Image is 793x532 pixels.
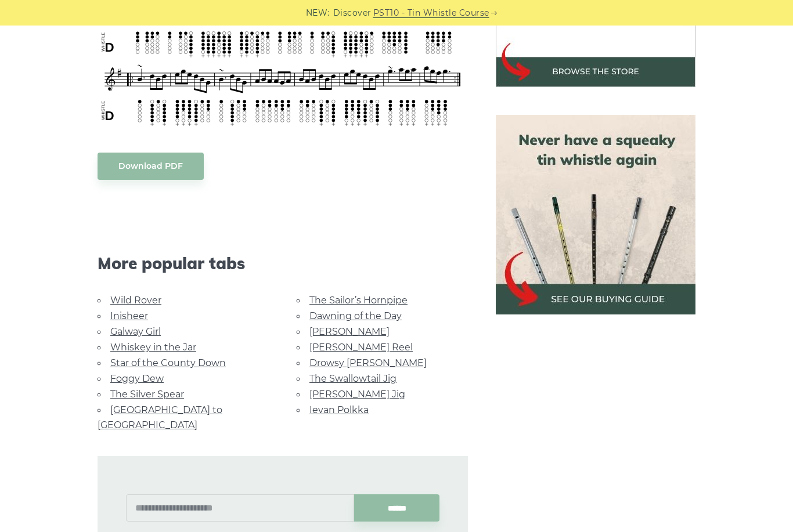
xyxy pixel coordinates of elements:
[98,404,222,430] a: [GEOGRAPHIC_DATA] to [GEOGRAPHIC_DATA]
[110,357,226,368] a: Star of the County Down
[98,153,204,180] a: Download PDF
[309,310,402,321] a: Dawning of the Day
[373,6,489,20] a: PST10 - Tin Whistle Course
[306,6,330,20] span: NEW:
[110,310,148,321] a: Inisheer
[309,404,369,415] a: Ievan Polkka
[110,326,161,337] a: Galway Girl
[309,295,408,306] a: The Sailor’s Hornpipe
[110,373,164,384] a: Foggy Dew
[309,326,390,337] a: [PERSON_NAME]
[309,357,427,368] a: Drowsy [PERSON_NAME]
[110,295,161,306] a: Wild Rover
[309,389,405,400] a: [PERSON_NAME] Jig
[309,373,396,384] a: The Swallowtail Jig
[110,342,196,353] a: Whiskey in the Jar
[98,254,468,273] span: More popular tabs
[496,115,695,314] img: tin whistle buying guide
[309,342,413,353] a: [PERSON_NAME] Reel
[333,6,372,20] span: Discover
[110,389,184,400] a: The Silver Spear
